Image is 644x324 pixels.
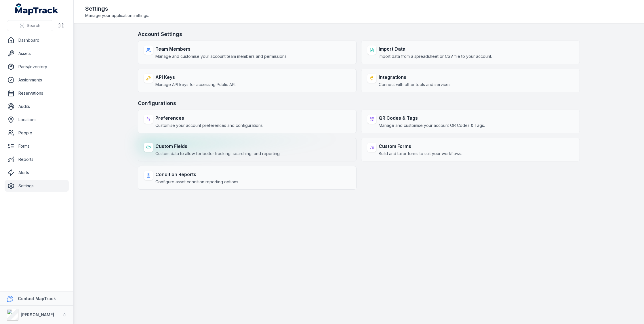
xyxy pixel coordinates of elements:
button: Search [7,20,53,31]
a: Audits [5,101,69,112]
a: PreferencesCustomise your account preferences and configurations. [138,110,357,133]
a: QR Codes & TagsManage and customise your account QR Codes & Tags. [361,110,580,133]
strong: [PERSON_NAME] Asset Maintenance [21,312,95,317]
a: Locations [5,114,69,125]
a: IntegrationsConnect with other tools and services. [361,69,580,92]
strong: Custom Fields [155,143,281,150]
span: Build and tailor forms to suit your workflows. [379,151,462,157]
a: Reservations [5,87,69,99]
strong: Import Data [379,45,492,52]
strong: Team Members [155,45,287,52]
span: Search [27,23,40,28]
span: Customise your account preferences and configurations. [155,123,264,128]
strong: Condition Reports [155,171,239,178]
a: Forms [5,140,69,152]
a: Condition ReportsConfigure asset condition reporting options. [138,166,357,190]
a: Reports [5,154,69,165]
a: Team MembersManage and customise your account team members and permissions. [138,41,357,64]
a: Settings [5,180,69,192]
span: Connect with other tools and services. [379,82,451,87]
span: Configure asset condition reporting options. [155,179,239,185]
span: Manage API keys for accessing Public API. [155,82,236,87]
span: Manage and customise your account QR Codes & Tags. [379,123,485,128]
h3: Configurations [138,99,580,107]
a: API KeysManage API keys for accessing Public API. [138,69,357,92]
a: Custom FieldsCustom data to allow for better tracking, searching, and reporting. [138,138,357,161]
strong: Preferences [155,115,264,121]
span: Custom data to allow for better tracking, searching, and reporting. [155,151,281,157]
strong: Contact MapTrack [18,296,56,301]
a: Assignments [5,74,69,86]
h3: Account Settings [138,30,580,38]
span: Manage and customise your account team members and permissions. [155,54,287,59]
span: Import data from a spreadsheet or CSV file to your account. [379,54,492,59]
a: People [5,127,69,139]
strong: Custom Forms [379,143,462,150]
span: Manage your application settings. [85,13,149,18]
a: Alerts [5,167,69,178]
a: Assets [5,48,69,59]
a: Parts/Inventory [5,61,69,73]
h2: Settings [85,5,149,13]
a: Import DataImport data from a spreadsheet or CSV file to your account. [361,41,580,64]
strong: Integrations [379,74,451,81]
strong: API Keys [155,74,236,81]
a: MapTrack [15,3,58,15]
a: Dashboard [5,35,69,46]
a: Custom FormsBuild and tailor forms to suit your workflows. [361,138,580,161]
strong: QR Codes & Tags [379,115,485,121]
